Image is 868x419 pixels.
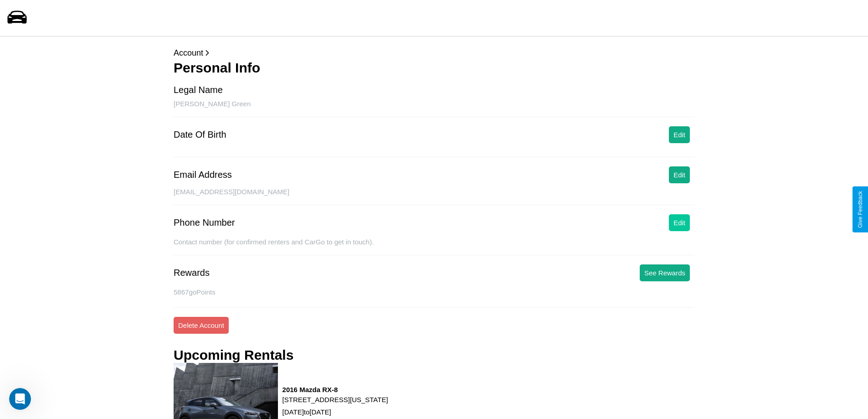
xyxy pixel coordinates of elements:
h3: 2016 Mazda RX-8 [282,386,388,393]
button: Edit [669,214,690,231]
iframe: Intercom live chat [9,388,31,410]
div: [EMAIL_ADDRESS][DOMAIN_NAME] [174,188,694,205]
button: Delete Account [174,317,229,334]
button: Edit [669,126,690,143]
p: Account [174,46,694,60]
div: Contact number (for confirmed renters and CarGo to get in touch). [174,238,694,255]
div: Email Address [174,170,232,180]
p: 5867 goPoints [174,286,694,298]
h3: Upcoming Rentals [174,347,293,363]
div: Phone Number [174,217,235,228]
h3: Personal Info [174,60,694,76]
p: [STREET_ADDRESS][US_STATE] [282,393,388,406]
div: Rewards [174,268,210,278]
div: Give Feedback [857,191,863,228]
p: [DATE] to [DATE] [282,406,388,418]
div: Date Of Birth [174,129,226,140]
div: Legal Name [174,85,223,95]
button: Edit [669,166,690,183]
button: See Rewards [640,264,690,281]
div: [PERSON_NAME] Green [174,100,694,117]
